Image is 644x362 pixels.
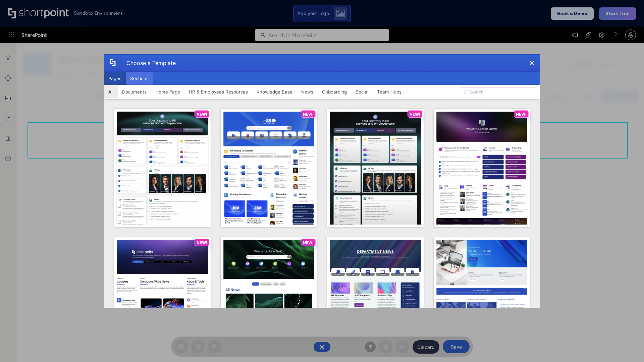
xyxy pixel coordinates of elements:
button: Pages [104,72,126,85]
div: template selector [104,54,540,308]
button: Documents [118,85,151,99]
button: All [104,85,118,99]
p: NEW! [516,112,527,117]
button: News [297,85,318,99]
button: Home Page [151,85,184,99]
button: HR & Employees Resources [184,85,252,99]
p: NEW! [303,112,314,117]
iframe: Chat Widget [610,330,644,362]
div: Choose a Template [121,55,176,71]
p: NEW! [197,240,207,245]
button: Onboarding [318,85,351,99]
p: NEW! [303,240,314,245]
input: Search [461,87,537,97]
button: Team Hubs [373,85,406,99]
button: Social [351,85,373,99]
button: Knowledge Base [252,85,297,99]
button: Sections [126,72,153,85]
p: NEW! [410,112,420,117]
p: NEW! [197,112,207,117]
